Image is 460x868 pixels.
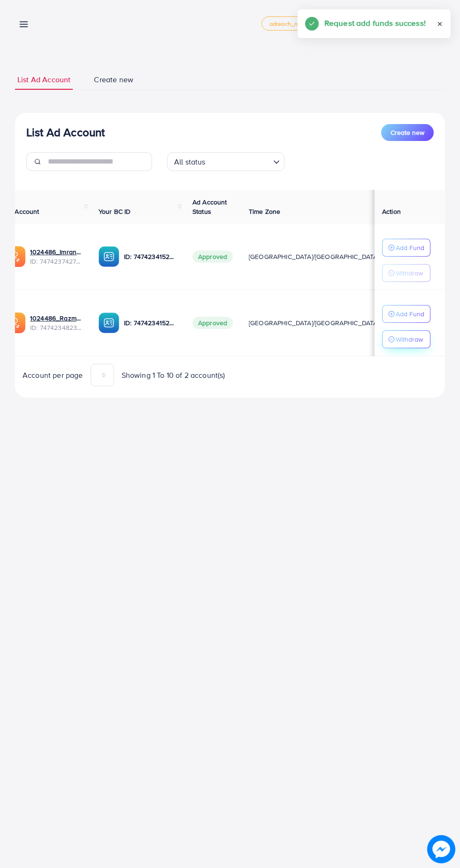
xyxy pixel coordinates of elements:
[396,242,424,253] p: Add Fund
[99,313,119,333] img: ic-ba-acc.ded83a64.svg
[261,16,340,31] a: adreach_new_package
[30,313,84,333] div: <span class='underline'>1024486_Razman_1740230915595</span></br>7474234823184416769
[5,207,39,216] span: Ad Account
[30,313,84,323] a: 1024486_Razman_1740230915595
[99,207,131,216] span: Your BC ID
[391,128,424,137] span: Create new
[99,246,119,267] img: ic-ba-acc.ded83a64.svg
[396,308,424,320] p: Add Fund
[5,313,25,333] img: ic-ads-acc.e4c84228.svg
[26,125,105,139] h3: List Ad Account
[382,305,430,323] button: Add Fund
[382,239,430,257] button: Add Fund
[382,207,401,216] span: Action
[124,317,177,328] p: ID: 7474234152863678481
[30,257,84,266] span: ID: 7474237427478233089
[269,21,332,27] span: adreach_new_package
[208,153,269,169] input: Search for option
[5,246,25,267] img: ic-ads-acc.e4c84228.svg
[249,318,379,328] span: [GEOGRAPHIC_DATA]/[GEOGRAPHIC_DATA]
[172,155,207,169] span: All status
[17,74,70,85] span: List Ad Account
[382,264,430,282] button: Withdraw
[122,370,225,381] span: Showing 1 To 10 of 2 account(s)
[324,17,426,29] h5: Request add funds success!
[192,250,233,263] span: Approved
[427,835,455,863] img: image
[249,252,379,261] span: [GEOGRAPHIC_DATA]/[GEOGRAPHIC_DATA]
[192,197,227,216] span: Ad Account Status
[249,207,280,216] span: Time Zone
[396,334,423,345] p: Withdraw
[94,74,133,85] span: Create new
[30,247,84,257] a: 1024486_Imran_1740231528988
[124,251,177,262] p: ID: 7474234152863678481
[192,317,233,329] span: Approved
[396,267,423,279] p: Withdraw
[23,370,83,381] span: Account per page
[30,247,84,266] div: <span class='underline'>1024486_Imran_1740231528988</span></br>7474237427478233089
[167,152,284,171] div: Search for option
[381,124,434,141] button: Create new
[382,330,430,348] button: Withdraw
[30,323,84,332] span: ID: 7474234823184416769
